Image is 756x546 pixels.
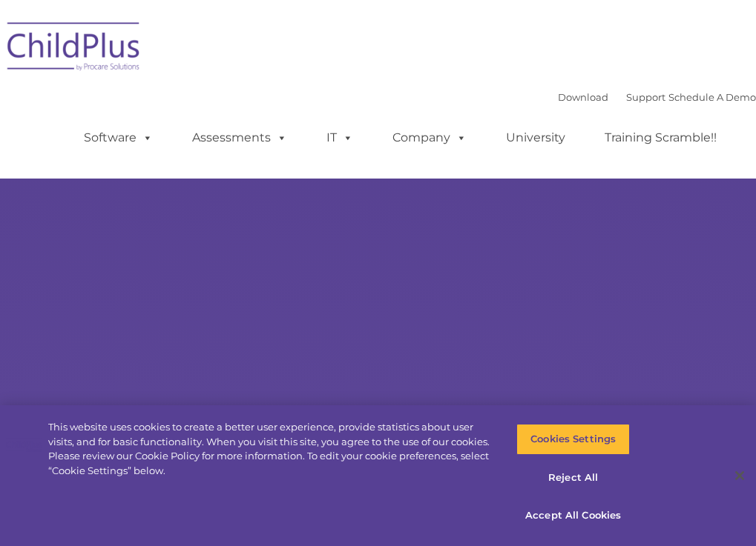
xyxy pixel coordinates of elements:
[668,91,756,103] a: Schedule A Demo
[558,91,608,103] a: Download
[516,424,630,455] button: Cookies Settings
[312,123,368,153] a: IT
[590,123,732,153] a: Training Scramble!!
[626,91,665,103] a: Support
[516,500,630,531] button: Accept All Cookies
[516,462,630,493] button: Reject All
[378,123,481,153] a: Company
[491,123,580,153] a: University
[69,123,168,153] a: Software
[177,123,302,153] a: Assessments
[558,91,756,103] font: |
[723,459,756,492] button: Close
[48,420,494,478] div: This website uses cookies to create a better user experience, provide statistics about user visit...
